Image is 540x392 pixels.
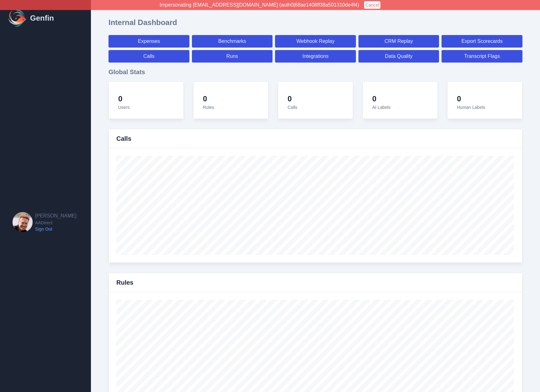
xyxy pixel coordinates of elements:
[118,94,130,104] h4: 0
[8,8,28,28] img: Logo
[116,134,131,143] h3: Calls
[457,105,485,110] span: Human Labels
[116,278,133,287] h3: Rules
[275,50,356,63] a: Integrations
[442,50,522,63] a: Transcript Flags
[203,94,214,104] h4: 0
[30,13,54,23] h1: Genfin
[109,18,177,28] h1: Internal Dashboard
[109,50,189,63] a: Calls
[35,212,77,220] h2: [PERSON_NAME]
[288,94,297,104] h4: 0
[109,35,189,48] a: Expenses
[35,220,77,226] span: AADirect
[372,105,390,110] span: AI Labels
[275,35,356,48] a: Webhook Replay
[288,105,297,110] span: Calls
[372,94,390,104] h4: 0
[457,94,485,104] h4: 0
[118,105,130,110] span: Users
[364,1,380,9] button: Cancel
[192,50,273,63] a: Runs
[203,105,214,110] span: Rules
[109,68,522,76] h3: Global Stats
[192,35,273,48] a: Benchmarks
[358,35,439,48] a: CRM Replay
[442,35,522,48] a: Export Scorecards
[35,226,77,232] a: Sign Out
[358,50,439,63] a: Data Quality
[13,212,33,232] img: Brian Dunagan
